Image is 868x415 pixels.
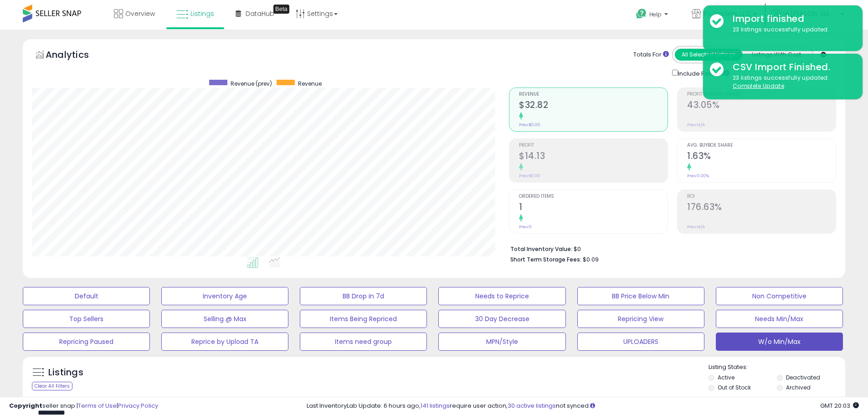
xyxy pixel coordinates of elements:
button: Repricing View [577,310,704,328]
li: $0 [510,243,829,254]
button: W/o Min/Max [716,333,843,351]
a: Help [629,1,677,30]
div: Tooltip anchor [273,5,289,14]
button: Items need group [300,333,427,351]
label: Out of Stock [718,384,751,391]
h2: 1 [519,202,668,214]
small: Prev: $0.00 [519,173,540,179]
span: Listings [190,9,214,18]
span: Avg. Buybox Share [687,143,836,148]
div: 23 listings successfully updated. [726,26,856,34]
button: All Selected Listings [675,49,743,61]
button: Selling @ Max [161,310,288,328]
a: Privacy Policy [118,401,158,410]
small: Prev: N/A [687,224,705,230]
h2: 1.63% [687,151,836,163]
span: Ordered Items [519,194,668,199]
strong: Copyright [9,401,42,410]
label: Archived [786,384,811,391]
span: Overview [125,9,155,18]
h2: $14.13 [519,151,668,163]
button: BB Drop in 7d [300,287,427,305]
button: UPLOADERS [577,333,704,351]
b: Short Term Storage Fees: [510,256,581,263]
span: DataHub [246,9,274,18]
div: Clear All Filters [32,382,72,390]
h2: 43.05% [687,100,836,112]
h5: Listings [48,366,83,379]
span: Revenue [298,80,322,87]
h5: Analytics [46,48,107,63]
label: Active [718,374,734,381]
button: Default [23,287,150,305]
a: Terms of Use [78,401,117,410]
span: Help [649,10,662,18]
h2: $32.82 [519,100,668,112]
small: Prev: $0.00 [519,122,540,128]
button: Repricing Paused [23,333,150,351]
button: Inventory Age [161,287,288,305]
span: Profit [PERSON_NAME] [687,92,836,97]
button: Non Competitive [716,287,843,305]
button: Top Sellers [23,310,150,328]
div: seller snap | | [9,402,158,410]
p: Listing States: [709,363,845,372]
a: 30 active listings [508,401,556,410]
button: MPN/Style [438,333,565,351]
button: Needs Min/Max [716,310,843,328]
small: Prev: 0 [519,224,532,230]
small: Prev: 0.00% [687,173,709,179]
span: Revenue [519,92,668,97]
span: Revenue (prev) [231,80,272,87]
div: Import finished [726,12,856,26]
div: Include Returns [665,68,740,78]
span: 2025-09-15 20:03 GMT [820,401,859,410]
a: 141 listings [421,401,450,410]
button: BB Price Below Min [577,287,704,305]
span: $0.09 [583,255,599,264]
button: Needs to Reprice [438,287,565,305]
div: CSV Import Finished. [726,61,856,74]
u: Complete Update [733,82,784,90]
span: Profit [519,143,668,148]
div: 23 listings successfully updated. [726,74,856,91]
h2: 176.63% [687,202,836,214]
i: Get Help [636,8,647,20]
span: ROI [687,194,836,199]
button: 30 Day Decrease [438,310,565,328]
label: Deactivated [786,374,820,381]
b: Total Inventory Value: [510,245,572,253]
button: Items Being Repriced [300,310,427,328]
small: Prev: N/A [687,122,705,128]
div: Totals For [633,51,669,59]
div: Last InventoryLab Update: 6 hours ago, require user action, not synced. [307,402,859,410]
button: Reprice by Upload TA [161,333,288,351]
